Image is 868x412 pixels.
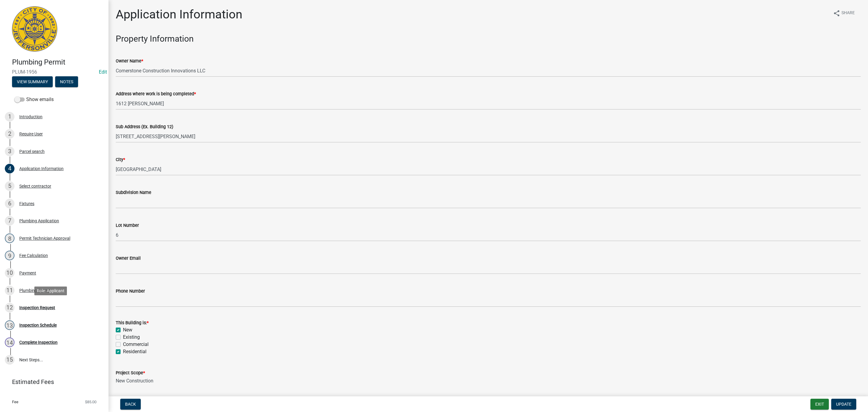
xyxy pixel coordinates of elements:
button: Back [120,399,141,410]
h4: Plumbing Permit [12,58,104,67]
div: 5 [5,181,14,191]
wm-modal-confirm: Edit Application Number [99,69,107,75]
button: View Summary [12,76,53,87]
label: New [123,326,132,334]
div: 13 [5,320,14,330]
wm-modal-confirm: Notes [55,80,78,84]
div: 11 [5,286,14,295]
div: Complete Inspection [19,340,58,344]
label: Subdivision Name [116,191,151,195]
div: Introduction [19,115,42,119]
label: Show emails [14,96,54,103]
label: City [116,158,125,162]
div: 8 [5,233,14,243]
label: Owner Email [116,256,141,261]
wm-modal-confirm: Summary [12,80,53,84]
span: PLUM-1956 [12,69,96,75]
button: Exit [810,399,829,410]
label: Residential [123,348,146,355]
i: share [833,10,840,17]
div: Plumbing Permit [19,288,50,293]
div: 12 [5,303,14,312]
button: shareShare [828,7,860,19]
span: Fee [12,400,18,404]
div: 7 [5,216,14,226]
a: Estimated Fees [5,376,99,388]
div: 6 [5,199,14,208]
div: Select contractor [19,184,51,188]
div: 15 [5,355,14,365]
button: Notes [55,76,78,87]
div: Application Information [19,166,64,171]
label: Project Scope [116,371,145,375]
label: Lot Number [116,223,139,228]
h1: Application Information [116,7,242,22]
label: Address where work is being completed [116,92,196,96]
div: 10 [5,268,14,278]
div: Payment [19,271,36,275]
span: Back [125,402,136,407]
div: 14 [5,338,14,347]
div: 3 [5,147,14,156]
div: Fee Calculation [19,253,48,258]
div: 1 [5,112,14,122]
div: Require User [19,132,43,136]
label: Commercial [123,341,149,348]
div: 9 [5,251,14,260]
div: 2 [5,129,14,139]
div: Permit Technician Approval [19,236,70,240]
div: Fixtures [19,201,34,206]
div: Role: Applicant [34,287,67,295]
img: City of Jeffersonville, Indiana [12,6,57,52]
div: Plumbing Application [19,219,59,223]
label: Sub Address (Ex. Building 12) [116,125,173,129]
span: Update [836,402,851,407]
h3: Property Information [116,34,861,44]
label: Owner Name [116,59,143,63]
span: Share [841,10,855,17]
a: Edit [99,69,107,75]
label: Phone Number [116,289,145,293]
label: Existing [123,334,140,341]
div: Inspection Schedule [19,323,57,327]
label: This Building is: [116,321,149,325]
div: 4 [5,164,14,173]
div: Parcel search [19,149,45,154]
span: $85.00 [85,400,96,404]
div: Inspection Request [19,306,55,310]
button: Update [831,399,856,410]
